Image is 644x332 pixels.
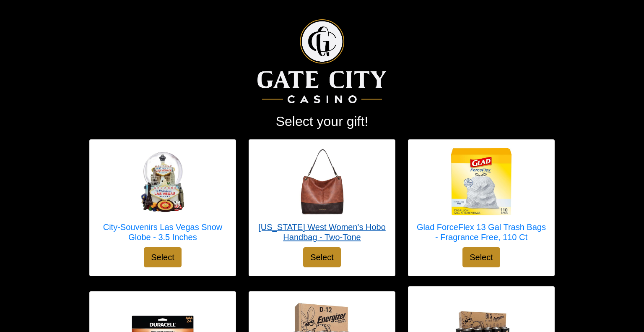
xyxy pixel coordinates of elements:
[89,113,555,129] h2: Select your gift!
[98,148,227,247] a: City-Souvenirs Las Vegas Snow Globe - 3.5 Inches City-Souvenirs Las Vegas Snow Globe - 3.5 Inches
[462,247,500,267] button: Select
[98,222,227,242] h5: City-Souvenirs Las Vegas Snow Globe - 3.5 Inches
[288,148,356,215] img: Montana West Women's Hobo Handbag - Two-Tone
[257,148,387,247] a: Montana West Women's Hobo Handbag - Two-Tone [US_STATE] West Women's Hobo Handbag - Two-Tone
[257,19,386,103] img: Logo
[417,148,546,247] a: Glad ForceFlex 13 Gal Trash Bags - Fragrance Free, 110 Ct Glad ForceFlex 13 Gal Trash Bags - Frag...
[129,148,196,215] img: City-Souvenirs Las Vegas Snow Globe - 3.5 Inches
[144,247,182,267] button: Select
[417,222,546,242] h5: Glad ForceFlex 13 Gal Trash Bags - Fragrance Free, 110 Ct
[303,247,341,267] button: Select
[448,148,515,215] img: Glad ForceFlex 13 Gal Trash Bags - Fragrance Free, 110 Ct
[257,222,387,242] h5: [US_STATE] West Women's Hobo Handbag - Two-Tone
